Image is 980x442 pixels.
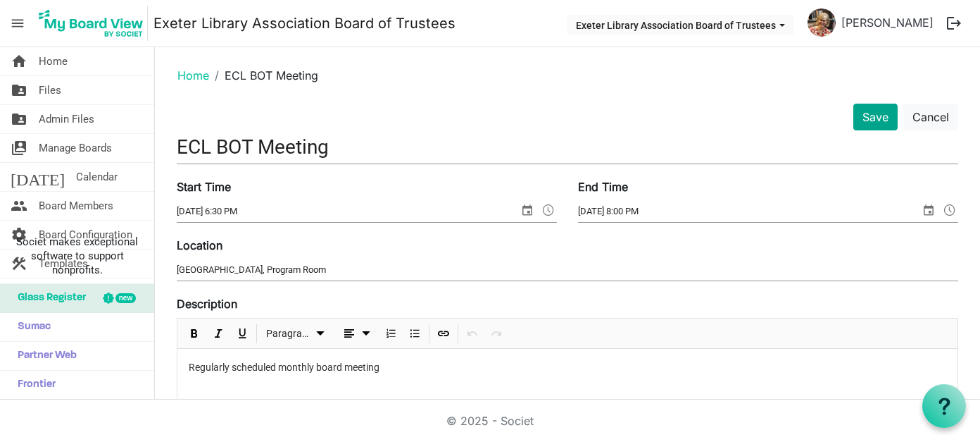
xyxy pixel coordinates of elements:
span: Partner Web [11,342,77,370]
label: Location [177,237,222,254]
label: Description [177,295,237,312]
img: oiUq6S1lSyLOqxOgPlXYhI3g0FYm13iA4qhAgY5oJQiVQn4Ddg2A9SORYVWq4Lz4pb3-biMLU3tKDRk10OVDzQ_thumb.png [808,8,836,37]
span: Board Members [39,192,113,220]
span: switch_account [11,134,27,162]
span: Frontier [11,371,56,399]
button: Save [853,104,898,130]
div: Alignments [333,319,379,348]
button: Insert Link [434,325,453,343]
p: Regularly scheduled monthly board meeting [189,360,946,375]
span: Societ makes exceptional software to support nonprofits. [6,235,148,277]
button: Cancel [903,104,958,130]
button: Italic [208,325,227,343]
div: Bulleted List [403,319,427,348]
div: Insert Link [432,319,456,348]
div: Underline [230,319,254,348]
button: Bold [184,325,203,343]
button: dropdownbutton [336,325,377,343]
span: Glass Register [11,284,86,312]
div: Italic [206,319,230,348]
span: home [11,47,27,75]
button: Numbered List [381,325,400,343]
span: Manage Boards [39,134,112,162]
span: people [11,192,27,220]
div: new [115,293,136,303]
span: Calendar [76,163,118,191]
a: © 2025 - Societ [446,414,534,428]
button: Bulleted List [405,325,424,343]
li: ECL BOT Meeting [209,67,318,84]
a: My Board View Logo [34,6,153,41]
span: folder_shared [11,105,27,133]
span: Admin Files [39,105,94,133]
span: [DATE] [11,163,65,191]
span: select [920,201,937,219]
button: Underline [232,325,251,343]
a: [PERSON_NAME] [836,8,939,37]
label: End Time [578,178,628,195]
span: Sumac [11,313,51,341]
span: select [519,201,536,219]
span: Paragraph [266,325,312,343]
span: Files [39,76,61,104]
a: Exeter Library Association Board of Trustees [153,9,456,37]
img: My Board View Logo [34,6,148,41]
button: Paragraph dropdownbutton [261,325,331,343]
span: folder_shared [11,76,27,104]
span: Home [39,47,68,75]
span: Board Configuration [39,221,132,249]
div: Numbered List [379,319,403,348]
a: Home [177,68,209,82]
button: logout [939,8,969,38]
div: Formats [259,319,334,348]
input: Title [177,130,958,164]
button: Exeter Library Association Board of Trustees dropdownbutton [567,15,794,35]
div: Bold [182,319,206,348]
span: settings [11,221,27,249]
label: Start Time [177,178,231,195]
span: menu [4,10,31,37]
